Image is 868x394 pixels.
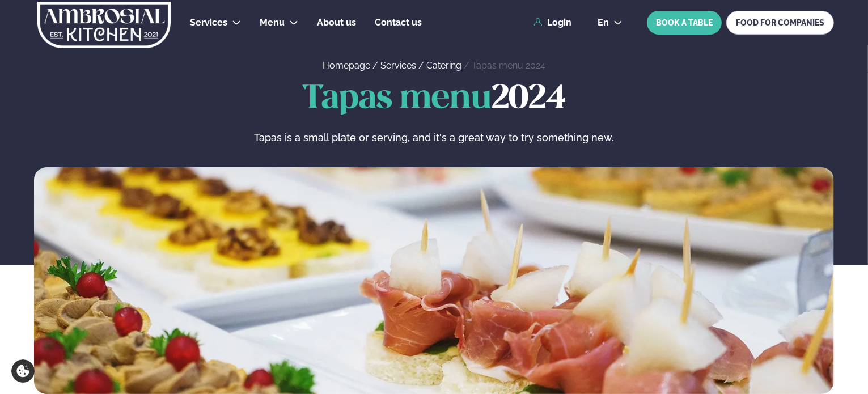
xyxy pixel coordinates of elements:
[380,60,416,71] a: Services
[464,60,472,71] span: /
[190,16,227,29] a: Services
[647,11,722,35] button: BOOK A TABLE
[219,131,648,145] p: Tapas is a small plate or serving, and it's a great way to try something new.
[598,18,609,27] span: en
[11,359,35,383] a: Cookie settings
[533,18,571,28] a: Login
[302,83,492,115] span: Tapas menu
[36,2,172,48] img: logo
[323,60,370,71] a: Homepage
[34,81,834,117] h1: 2024
[372,60,380,71] span: /
[726,11,834,35] a: FOOD FOR COMPANIES
[588,18,632,27] button: en
[190,17,227,28] span: Services
[375,17,422,28] span: Contact us
[375,16,422,29] a: Contact us
[317,17,356,28] span: About us
[260,17,285,28] span: Menu
[260,16,285,29] a: Menu
[317,16,356,29] a: About us
[472,60,545,71] a: Tapas menu 2024
[426,60,461,71] a: Catering
[34,167,834,394] img: image alt
[418,60,426,71] span: /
